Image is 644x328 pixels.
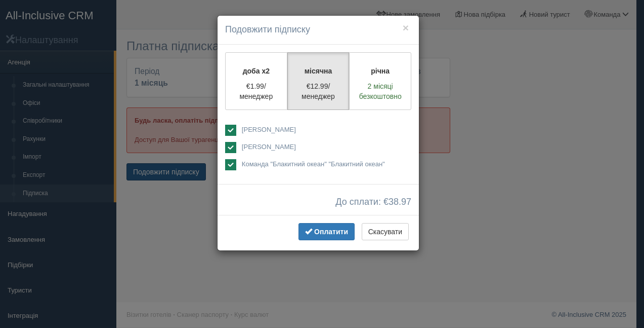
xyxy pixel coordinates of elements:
button: × [403,22,409,33]
p: місячна [294,66,343,76]
span: [PERSON_NAME] [242,143,296,151]
span: Оплатити [314,228,348,236]
p: €1.99/менеджер [232,81,281,101]
p: 2 місяці безкоштовно [356,81,405,101]
button: Оплатити [298,223,355,240]
h4: Подовжити підписку [225,23,411,37]
span: До сплати: € [335,197,411,207]
p: €12.99/менеджер [294,81,343,101]
button: Скасувати [362,223,409,240]
p: доба x2 [232,66,281,76]
span: Команда "Блакитний океан" "Блакитний океан" [242,160,385,168]
span: 38.97 [389,197,411,207]
p: річна [356,66,405,76]
span: [PERSON_NAME] [242,126,296,133]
